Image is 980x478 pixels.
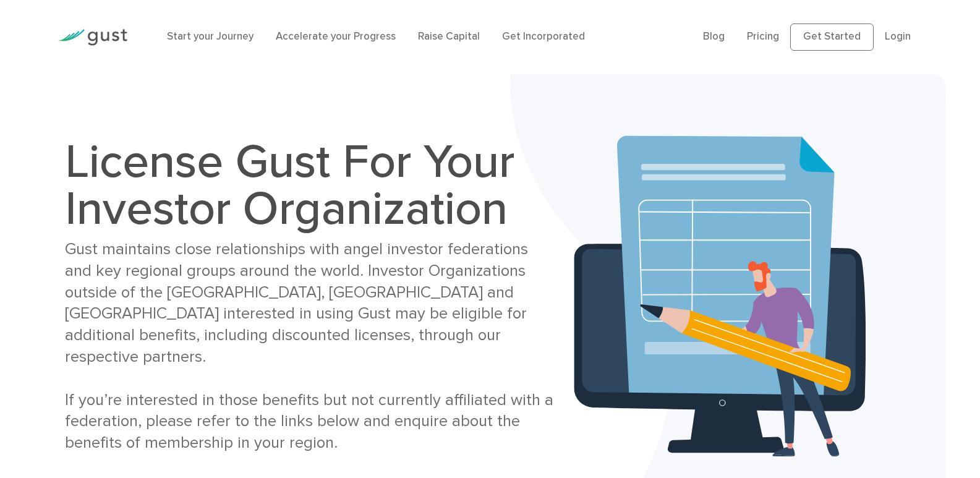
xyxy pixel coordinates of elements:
a: Get Started [790,23,874,51]
a: Pricing [747,30,779,43]
a: Start your Journey [167,30,254,43]
h1: License Gust For Your Investor Organization [65,139,553,233]
a: Raise Capital [418,30,480,43]
a: Accelerate your Progress [276,30,396,43]
a: Get Incorporated [502,30,585,43]
img: Gust Logo [58,29,127,46]
div: Gust maintains close relationships with angel investor federations and key regional groups around... [65,239,553,454]
a: Blog [703,30,725,43]
a: Login [885,30,911,43]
